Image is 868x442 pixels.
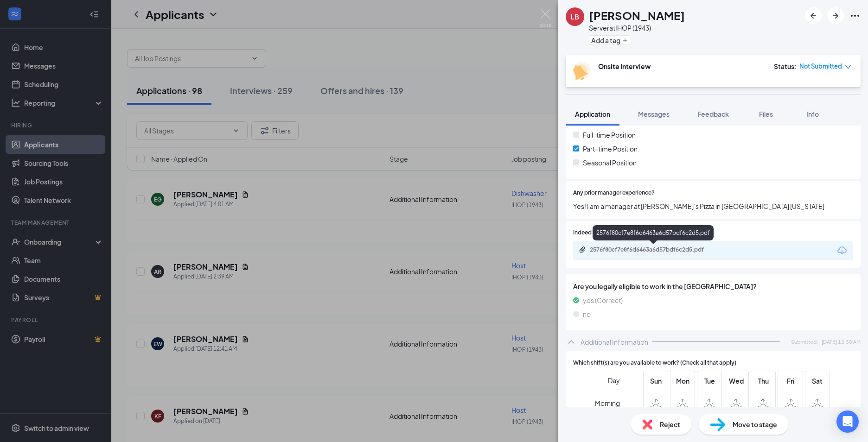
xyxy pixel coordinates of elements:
span: Feedback [697,110,729,118]
span: Seasonal Position [583,158,637,168]
div: Status : [774,62,797,71]
span: [DATE] 12:38 AM [822,338,861,346]
svg: Paperclip [579,246,586,253]
span: Not Submitted [799,62,842,71]
span: down [845,64,851,70]
svg: ArrowRight [830,10,841,21]
span: Any prior manager experience? [573,189,655,197]
div: Server at IHOP (1943) [589,23,685,32]
div: Additional Information [581,337,648,347]
span: Fri [782,376,799,386]
span: Messages [638,110,670,118]
span: Sun [647,376,664,386]
span: Info [806,110,819,118]
span: Day [608,375,620,385]
div: Open Intercom Messenger [836,410,859,433]
button: PlusAdd a tag [589,35,630,45]
a: Paperclip2576f80cf7e8f6d6463a6d57bdf6c2d5.pdf [579,246,729,255]
span: yes (Correct) [583,295,623,305]
button: ArrowLeftNew [805,7,822,24]
span: Application [575,110,610,118]
div: LB [571,12,579,21]
span: Thu [755,376,772,386]
span: Which shift(s) are you available to work? (Check all that apply) [573,359,736,367]
span: Move to stage [733,419,777,429]
svg: Download [836,245,848,256]
span: Are you legally eligible to work in the [GEOGRAPHIC_DATA]? [573,281,853,291]
span: Indeed Resume [573,228,614,237]
span: Part-time Position [583,144,638,154]
span: no [583,309,591,319]
span: Mon [674,376,691,386]
button: ArrowRight [827,7,844,24]
svg: Plus [622,38,628,43]
span: Tue [701,376,718,386]
h1: [PERSON_NAME] [589,7,685,23]
svg: ArrowLeftNew [808,10,819,21]
span: Morning [595,395,620,411]
div: 2576f80cf7e8f6d6463a6d57bdf6c2d5.pdf [590,246,720,253]
b: Onsite Interview [598,62,651,70]
span: Files [759,110,773,118]
svg: ChevronUp [566,336,577,347]
span: Sat [809,376,826,386]
span: Yes! I am a manager at [PERSON_NAME]’s Pizza in [GEOGRAPHIC_DATA] [US_STATE] [573,201,853,211]
div: 2576f80cf7e8f6d6463a6d57bdf6c2d5.pdf [593,225,714,240]
svg: Ellipses [849,10,861,21]
span: Full-time Position [583,130,636,140]
span: Reject [660,419,680,429]
span: Submitted: [791,338,818,346]
span: Wed [728,376,745,386]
